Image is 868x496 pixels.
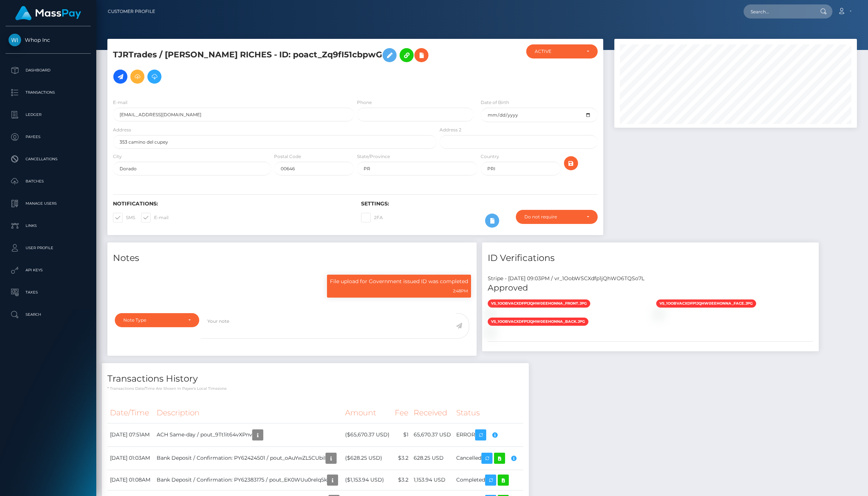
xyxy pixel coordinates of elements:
p: Transactions [9,87,88,98]
h5: TJRTrades / [PERSON_NAME] RICHES - ID: poact_Zq9fI51cbpwG [113,44,433,87]
p: Batches [9,176,88,187]
a: API Keys [6,261,91,279]
a: Taxes [6,283,91,302]
td: $3.2 [392,446,411,470]
p: Search [9,309,88,320]
label: E-mail [113,99,127,106]
h5: Approved [488,282,813,294]
label: 2FA [361,213,383,222]
small: 2:48PM [453,288,468,294]
img: vr_1OobWSCXdfp1jQhWO6TQSo7Lfile_1OobW6CXdfp1jQhWbEMBWZWb [488,329,494,335]
h4: Notes [113,252,471,265]
label: E-mail [141,213,168,222]
td: 65,670.37 USD [411,423,454,446]
div: Note Type [123,317,182,323]
td: [DATE] 01:08AM [107,470,154,490]
td: Cancelled [454,446,523,470]
p: Dashboard [9,65,88,76]
a: Search [6,305,91,324]
div: Do not require [524,214,581,220]
p: Ledger [9,109,88,120]
button: Note Type [115,313,199,327]
a: Ledger [6,105,91,124]
button: Do not require [516,210,598,224]
label: Country [481,153,499,160]
input: Search... [744,4,813,19]
img: Whop Inc [9,34,21,46]
th: Received [411,403,454,423]
a: User Profile [6,239,91,257]
a: Links [6,217,91,235]
td: Bank Deposit / Confirmation: PY62424501 / pout_oAuYwZL5CUbiI [154,446,343,470]
td: ACH Same-day / pout_9Tt1it64vXPnv [154,423,343,446]
button: ACTIVE [526,44,598,58]
label: City [113,153,122,160]
a: Manage Users [6,194,91,213]
td: Bank Deposit / Confirmation: PY62383175 / pout_EK0WUu0relq5k [154,470,343,490]
label: Address [113,127,131,133]
img: MassPay Logo [15,6,81,20]
a: Batches [6,172,91,191]
th: Fee [392,403,411,423]
p: Cancellations [9,154,88,165]
label: Postal Code [274,153,301,160]
label: State/Province [357,153,390,160]
span: Whop Inc [6,37,91,43]
p: Payees [9,131,88,143]
h4: Transactions History [107,372,523,385]
h4: ID Verifications [488,252,813,265]
label: Date of Birth [481,99,509,106]
a: Cancellations [6,150,91,168]
p: Taxes [9,287,88,298]
td: [DATE] 07:51AM [107,423,154,446]
label: Phone [357,99,372,106]
span: vs_1OobVACXdfp1jQhW0EEHonnA_face.jpg [656,299,756,308]
span: vs_1OobVACXdfp1jQhW0EEHonnA_back.jpg [488,318,588,326]
td: ($1,153.94 USD) [343,470,392,490]
span: vs_1OobVACXdfp1jQhW0EEHonnA_front.jpg [488,299,590,308]
th: Description [154,403,343,423]
p: Links [9,220,88,231]
td: [DATE] 01:03AM [107,446,154,470]
div: ACTIVE [535,48,581,54]
th: Amount [343,403,392,423]
h6: Notifications: [113,201,350,207]
td: ERROR [454,423,523,446]
a: Payees [6,128,91,146]
td: Completed [454,470,523,490]
label: SMS [113,213,135,222]
td: ($65,670.37 USD) [343,423,392,446]
div: Stripe - [DATE] 09:03PM / vr_1OobWSCXdfp1jQhWO6TQSo7L [482,275,819,282]
p: Manage Users [9,198,88,209]
a: Initiate Payout [113,70,127,84]
a: Customer Profile [108,4,155,19]
td: $1 [392,423,411,446]
p: User Profile [9,242,88,254]
label: Address 2 [440,127,461,133]
td: ($628.25 USD) [343,446,392,470]
p: * Transactions date/time are shown in payee's local timezone [107,386,523,391]
td: 1,153.94 USD [411,470,454,490]
td: 628.25 USD [411,446,454,470]
p: File upload for Government issued ID was completed [330,278,468,285]
td: $3.2 [392,470,411,490]
th: Status [454,403,523,423]
h6: Settings: [361,201,598,207]
a: Dashboard [6,61,91,80]
p: API Keys [9,265,88,276]
a: Transactions [6,83,91,102]
img: vr_1OobWSCXdfp1jQhWO6TQSo7Lfile_1OobVwCXdfp1jQhW6TSLNTBj [488,311,494,317]
img: vr_1OobWSCXdfp1jQhWO6TQSo7Lfile_1OobWLCXdfp1jQhWUhEYOmwF [656,311,662,317]
th: Date/Time [107,403,154,423]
